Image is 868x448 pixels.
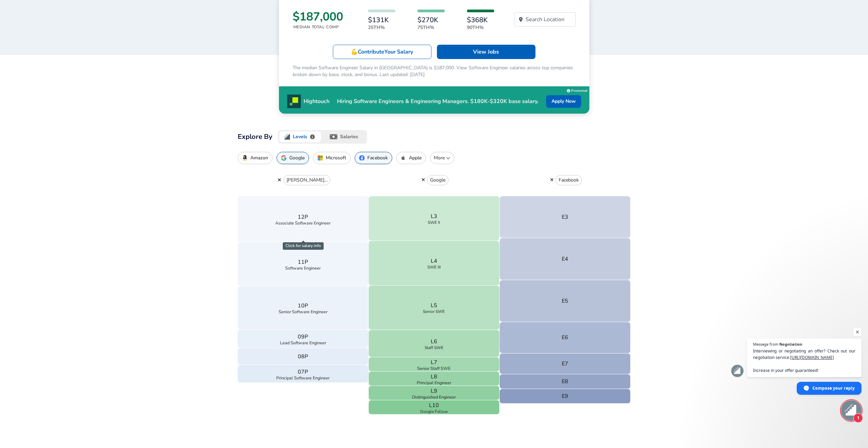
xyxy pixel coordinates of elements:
button: L6Staff SWE [369,330,500,357]
span: Negotiation [779,342,802,346]
button: 11PSoftware Engineer [238,242,369,286]
p: The median Software Engineer Salary in [GEOGRAPHIC_DATA] is $187,000. View Software Engineer sala... [293,64,576,78]
span: Lead Software Engineer [280,341,326,345]
button: Google [427,175,448,185]
span: Senior SWE [423,309,445,314]
button: 08P [238,348,369,365]
p: Amazon [250,155,268,161]
p: More [433,155,451,161]
button: Apple [396,152,426,164]
p: Google [289,155,305,161]
p: Google [430,177,445,184]
button: Google [277,152,309,164]
p: L10 [429,401,439,409]
p: Search Location [526,15,564,24]
p: Facebook [559,177,579,184]
img: Promo Logo [287,95,301,108]
p: L8 [431,373,437,381]
span: Senior Staff SWE [417,366,451,371]
p: Hiring Software Engineers & Engineering Managers. $180K-$320K base salary. [329,97,546,105]
button: L9Distinguished Engineer [369,386,500,400]
span: Google Fellow [420,409,448,414]
button: 12PAssociate Software Engineer [238,196,369,242]
img: levels.fyi logo [284,134,290,140]
span: Staff SWE [425,346,443,350]
span: Interviewing or negotiating an offer? Check out our negotiation service: Increase in your offer g... [753,348,855,374]
span: Distinguished Engineer [412,395,456,400]
span: Principal Software Engineer [276,376,329,380]
button: E5 [500,280,631,322]
img: MicrosoftIcon [318,155,323,161]
p: 90th% [467,24,494,31]
span: 1 [853,413,863,423]
p: 💪 Contribute [351,48,413,56]
a: View Jobs [437,45,535,59]
p: E5 [562,297,568,305]
p: E4 [562,255,568,263]
p: L3 [431,212,437,220]
p: 09P [298,333,308,341]
span: Compose your reply [812,382,855,394]
p: L5 [431,301,437,309]
p: View Jobs [473,48,499,56]
h6: $131K [368,16,395,24]
button: L7Senior Staff SWE [369,357,500,372]
span: Associate Software Engineer [275,221,330,226]
button: 09PLead Software Engineer [238,330,369,348]
button: L8Principal Engineer [369,372,500,386]
button: Facebook [355,152,392,164]
p: E3 [562,213,568,221]
button: More [430,152,454,164]
button: 07PPrincipal Software Engineer [238,365,369,383]
button: salaries [322,130,367,144]
button: [PERSON_NAME]... [283,175,330,185]
button: E9 [500,389,631,404]
button: Facebook [556,175,582,185]
button: 10PSenior Software Engineer [238,286,369,330]
button: E3 [500,196,631,238]
p: 11P [298,258,308,266]
p: E9 [562,392,568,400]
span: SWE II [428,220,440,225]
p: 75th% [417,24,445,31]
h2: Explore By [238,131,273,142]
p: L4 [431,257,437,265]
a: 💪ContributeYour Salary [333,45,431,59]
p: L7 [431,358,437,366]
span: Click for salary info [283,242,324,249]
span: SWE III [427,265,441,269]
span: Software Engineer [285,266,321,271]
span: Your Salary [384,48,413,56]
p: 12P [298,213,308,221]
button: L5Senior SWE [369,286,500,330]
span: Message from [753,342,778,346]
p: E8 [562,377,568,386]
button: E4 [500,238,631,280]
button: E6 [500,322,631,353]
p: 10P [298,302,308,310]
div: Open chat [841,400,862,421]
button: Amazon [238,152,273,164]
h3: $187,000 [293,10,343,24]
p: 07P [298,368,308,376]
span: Principal Engineer [417,381,451,385]
button: L10Google Fellow [369,400,500,415]
p: Facebook [367,155,388,161]
img: FacebookIcon [359,155,365,161]
p: 25th% [368,24,395,31]
h6: $368K [467,16,494,24]
p: Apple [409,155,422,161]
h6: $270K [417,16,445,24]
img: AppleIcon [401,155,406,161]
p: [PERSON_NAME]... [286,177,327,184]
a: Apply Now [546,95,581,108]
img: AmazonIcon [242,155,248,161]
span: Senior Software Engineer [279,310,327,314]
button: L4SWE III [369,241,500,286]
button: Microsoft [313,152,351,164]
button: levels.fyi logoLevels [278,130,323,144]
a: Promoted [567,87,587,93]
p: L9 [431,387,437,395]
p: 08P [298,352,308,361]
button: L3SWE II [369,196,500,241]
